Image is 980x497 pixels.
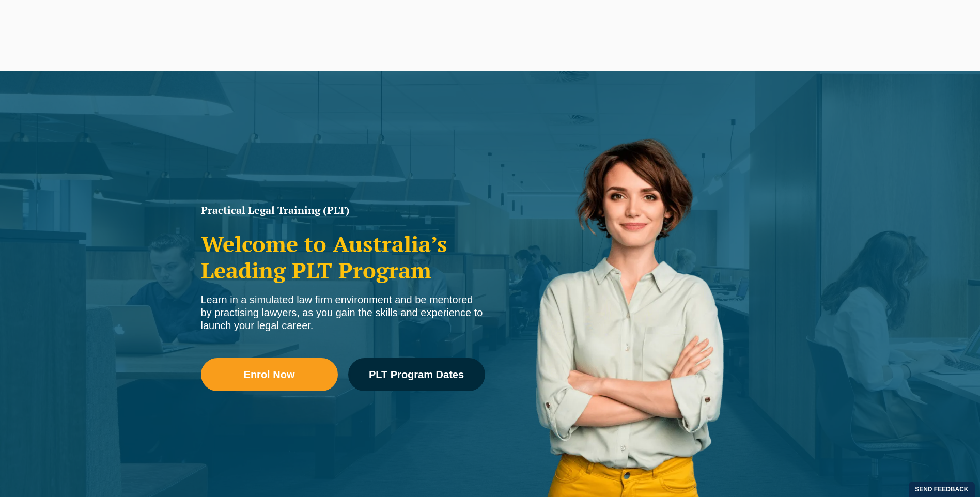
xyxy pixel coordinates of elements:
div: Learn in a simulated law firm environment and be mentored by practising lawyers, as you gain the ... [201,293,485,332]
h1: Practical Legal Training (PLT) [201,205,485,215]
a: PLT Program Dates [348,358,485,391]
span: Enrol Now [244,369,295,380]
h2: Welcome to Australia’s Leading PLT Program [201,231,485,283]
a: Enrol Now [201,358,338,391]
span: PLT Program Dates [369,369,464,380]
